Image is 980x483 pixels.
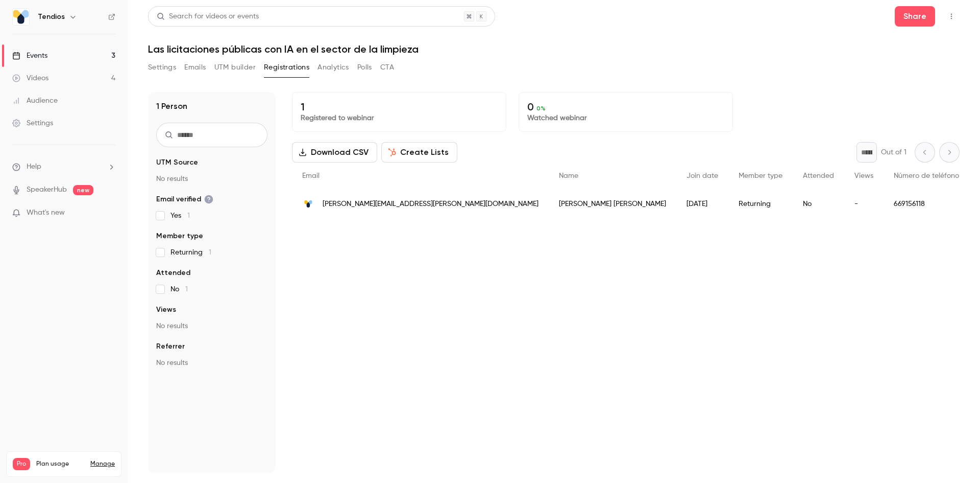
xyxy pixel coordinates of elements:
[157,11,259,22] div: Search for videos or events
[381,142,457,163] button: Create Lists
[739,172,782,179] span: Member type
[854,172,873,179] span: Views
[156,268,190,278] span: Attended
[687,172,718,179] span: Join date
[38,12,65,22] h6: Tendios
[156,305,176,315] span: Views
[301,113,498,123] p: Registered to webinar
[881,147,906,157] p: Out of 1
[185,286,188,293] span: 1
[380,59,394,76] button: CTA
[103,209,115,218] iframe: Noticeable Trigger
[323,199,538,210] span: [PERSON_NAME][EMAIL_ADDRESS][PERSON_NAME][DOMAIN_NAME]
[170,284,188,294] span: No
[13,9,29,25] img: Tendios
[895,6,935,27] button: Share
[264,59,309,76] button: Registrations
[536,105,546,112] span: 0 %
[156,341,185,352] span: Referrer
[214,59,256,76] button: UTM builder
[170,247,211,258] span: Returning
[156,157,198,168] span: UTM Source
[12,73,48,83] div: Videos
[549,190,676,218] div: [PERSON_NAME] [PERSON_NAME]
[184,59,206,76] button: Emails
[12,118,53,128] div: Settings
[12,51,47,61] div: Events
[156,174,267,184] p: No results
[170,211,190,221] span: Yes
[302,172,320,179] span: Email
[292,142,377,163] button: Download CSV
[302,198,314,210] img: tendios.com
[156,358,267,368] p: No results
[90,460,115,468] a: Manage
[559,172,578,179] span: Name
[148,59,176,76] button: Settings
[36,460,84,468] span: Plan usage
[73,185,93,195] span: new
[357,59,372,76] button: Polls
[884,190,969,218] div: 669156118
[803,172,834,179] span: Attended
[301,101,498,113] p: 1
[12,96,58,106] div: Audience
[527,113,724,123] p: Watched webinar
[728,190,793,218] div: Returning
[13,458,30,470] span: Pro
[148,43,960,55] h1: Las licitaciones públicas con IA en el sector de la limpieza
[894,172,959,179] span: Número de teléfono
[156,157,267,368] section: facet-groups
[844,190,884,218] div: -
[27,185,67,195] a: SpeakerHub
[187,212,190,219] span: 1
[527,101,724,113] p: 0
[156,100,187,112] h1: 1 Person
[27,208,65,218] span: What's new
[676,190,728,218] div: [DATE]
[12,162,115,172] li: help-dropdown-opener
[156,231,203,241] span: Member type
[209,249,211,256] span: 1
[317,59,349,76] button: Analytics
[156,321,267,331] p: No results
[793,190,844,218] div: No
[156,194,213,204] span: Email verified
[27,162,41,172] span: Help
